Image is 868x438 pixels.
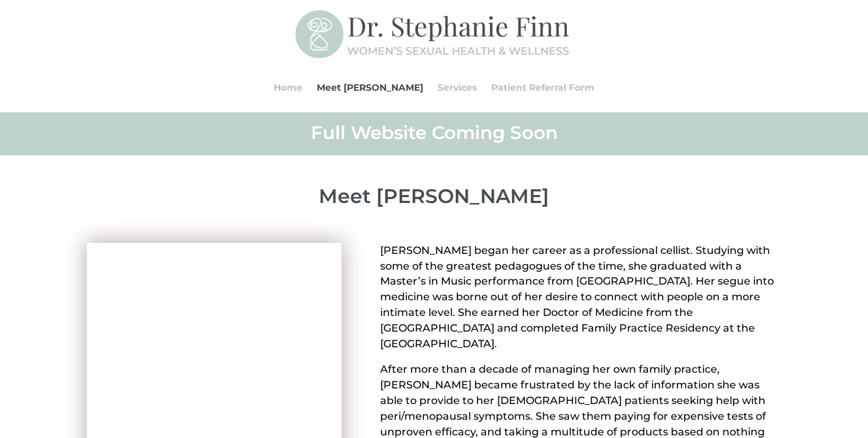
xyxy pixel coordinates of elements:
p: Meet [PERSON_NAME] [87,185,781,208]
p: [PERSON_NAME] began her career as a professional cellist. Studying with some of the greatest peda... [380,243,782,362]
a: Meet [PERSON_NAME] [317,63,423,112]
a: Patient Referral Form [491,63,594,112]
h2: Full Website Coming Soon [87,121,781,151]
a: Services [438,63,477,112]
a: Home [274,63,302,112]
